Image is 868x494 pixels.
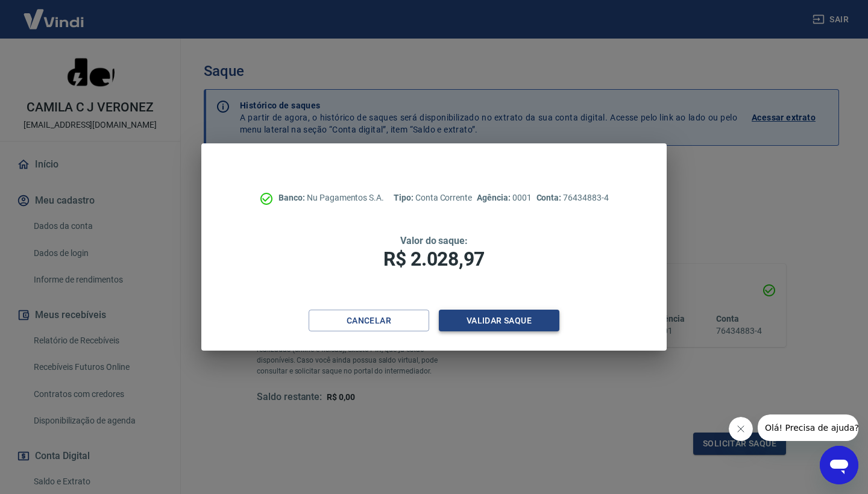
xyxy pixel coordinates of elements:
[278,192,384,204] p: Nu Pagamentos S.A.
[394,192,472,204] p: Conta Corrente
[536,193,564,202] span: Conta:
[383,248,485,270] span: R$ 2.028,97
[477,193,512,202] span: Agência:
[309,310,429,332] button: Cancelar
[477,192,531,204] p: 0001
[7,8,101,18] span: Olá! Precisa de ajuda?
[439,310,559,332] button: Validar saque
[758,414,858,441] iframe: Mensagem da empresa
[278,193,307,202] span: Banco:
[394,193,415,202] span: Tipo:
[729,417,753,441] iframe: Fechar mensagem
[536,192,609,204] p: 76434883-4
[820,446,858,484] iframe: Botão para abrir a janela de mensagens
[400,235,468,246] span: Valor do saque:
